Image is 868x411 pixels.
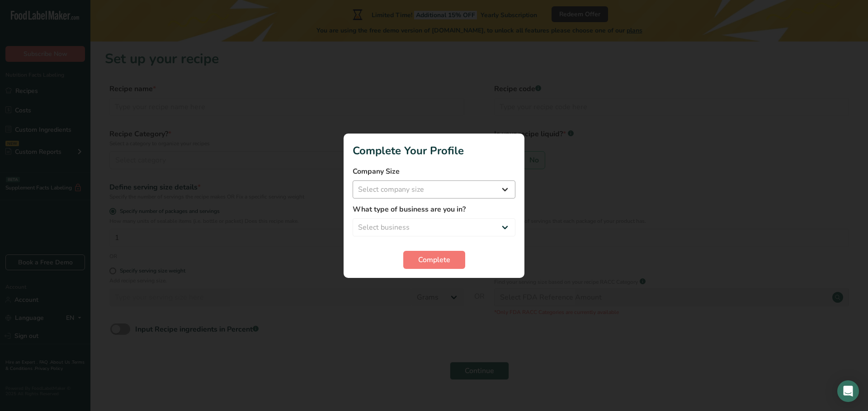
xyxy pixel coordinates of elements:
button: Complete [403,251,465,269]
label: What type of business are you in? [353,204,515,215]
div: Open Intercom Messenger [837,380,859,402]
h1: Complete Your Profile [353,143,515,159]
label: Company Size [353,166,515,177]
span: Complete [418,254,450,265]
